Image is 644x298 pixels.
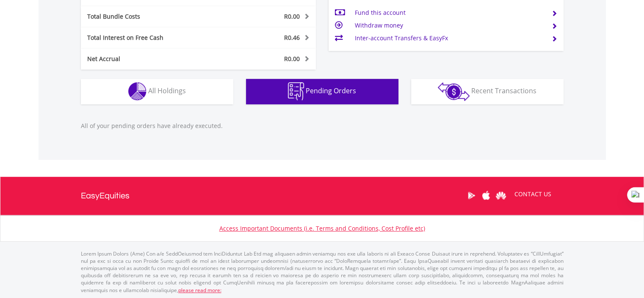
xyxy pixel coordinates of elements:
[471,86,536,95] span: Recent Transactions
[81,250,564,294] p: Lorem Ipsum Dolors (Ame) Con a/e SeddOeiusmod tem InciDiduntut Lab Etd mag aliquaen admin veniamq...
[81,55,218,63] div: Net Accrual
[354,32,544,45] td: Inter-account Transfers & EasyFx
[509,182,557,206] a: CONTACT US
[246,79,398,104] button: Pending Orders
[81,122,564,130] p: All of your pending orders have already executed.
[479,182,494,209] a: Apple
[81,33,218,42] div: Total Interest on Free Cash
[284,55,300,63] span: R0.00
[354,6,544,19] td: Fund this account
[464,182,479,209] a: Google Play
[494,182,509,209] a: Huawei
[219,224,425,232] a: Access Important Documents (i.e. Terms and Conditions, Cost Profile etc)
[81,12,218,21] div: Total Bundle Costs
[288,82,304,100] img: pending_instructions-wht.png
[306,86,356,95] span: Pending Orders
[411,79,564,104] button: Recent Transactions
[284,12,300,20] span: R0.00
[438,82,470,101] img: transactions-zar-wht.png
[284,33,300,42] span: R0.46
[148,86,186,95] span: All Holdings
[178,287,221,294] a: please read more:
[354,19,544,32] td: Withdraw money
[81,79,233,104] button: All Holdings
[81,177,130,215] a: EasyEquities
[128,82,146,100] img: holdings-wht.png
